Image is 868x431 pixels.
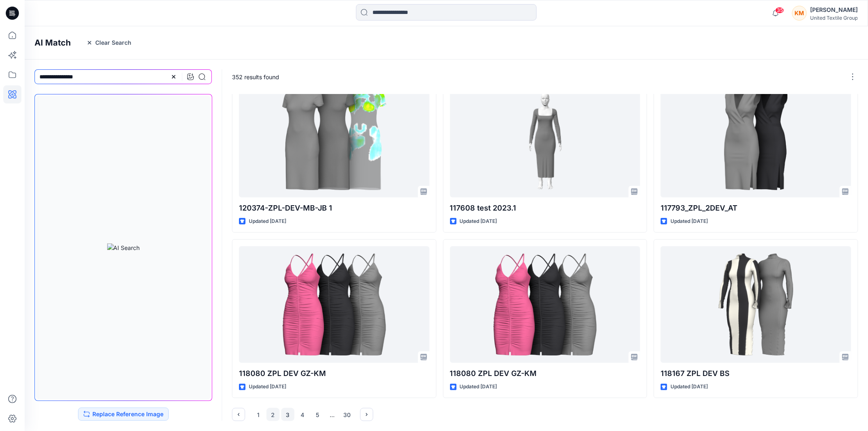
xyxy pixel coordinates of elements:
p: 117793_ZPL_2DEV_AT [661,202,851,214]
p: 118167 ZPL DEV BS [661,368,851,379]
button: 5 [311,408,324,421]
p: Updated [DATE] [249,383,286,391]
button: 2 [266,408,280,421]
button: 1 [252,408,265,421]
div: KM [792,6,807,21]
button: 30 [340,408,354,421]
div: [PERSON_NAME] [810,5,858,15]
p: 118080 ZPL DEV GZ-KM [450,368,641,379]
p: Updated [DATE] [671,383,708,391]
p: 118080 ZPL DEV GZ-KM [239,368,429,379]
a: 117793_ZPL_2DEV_AT [661,81,851,198]
button: 4 [296,408,309,421]
p: 120374-ZPL-DEV-MB-JB 1 [239,202,429,214]
button: Clear Search [81,36,137,49]
div: United Textile Group [810,15,858,21]
p: 352 results found [232,73,279,81]
div: ... [326,408,339,421]
img: AI Search [107,243,140,252]
a: 118167 ZPL DEV BS [661,246,851,363]
p: Updated [DATE] [460,217,497,226]
button: Replace Reference Image [78,408,169,421]
p: Updated [DATE] [671,217,708,226]
p: 117608 test 2023.1 [450,202,641,214]
p: Updated [DATE] [249,217,286,226]
a: 118080 ZPL DEV GZ-KM [450,246,641,363]
a: 120374-ZPL-DEV-MB-JB 1 [239,81,429,198]
a: 117608 test 2023.1 [450,81,641,198]
p: Updated [DATE] [460,383,497,391]
a: 118080 ZPL DEV GZ-KM [239,246,429,363]
button: 3 [281,408,294,421]
h4: AI Match [34,38,71,48]
span: 35 [775,7,784,14]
